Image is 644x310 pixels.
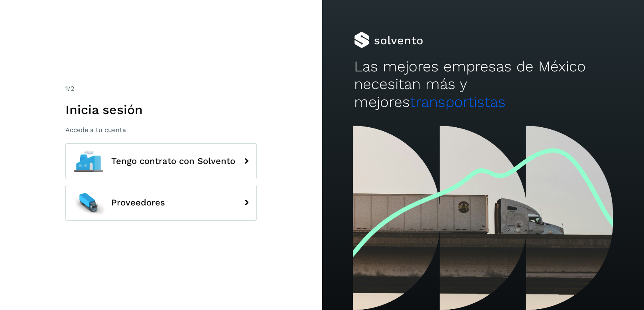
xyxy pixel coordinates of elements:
div: /2 [65,84,257,93]
button: Tengo contrato con Solvento [65,143,257,179]
h1: Inicia sesión [65,102,257,117]
button: Proveedores [65,185,257,221]
h2: Las mejores empresas de México necesitan más y mejores [354,58,612,111]
span: Proveedores [111,198,165,207]
p: Accede a tu cuenta [65,126,257,134]
span: transportistas [410,93,506,111]
span: 1 [65,85,68,92]
span: Tengo contrato con Solvento [111,156,235,166]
